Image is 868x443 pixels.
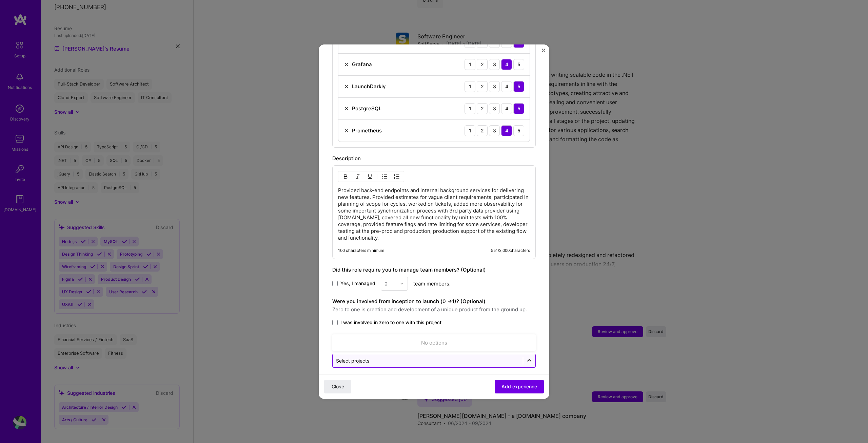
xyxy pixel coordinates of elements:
[344,106,349,111] img: Remove
[332,155,361,162] label: Description
[352,105,381,112] div: PostgreSQL
[344,84,349,89] img: Remove
[382,174,387,179] img: UL
[477,81,488,92] div: 2
[334,336,534,349] div: No options
[340,319,441,326] span: I was involved in zero to one with this project
[477,59,488,70] div: 2
[489,81,500,92] div: 3
[352,83,386,90] div: LaunchDarkly
[377,172,377,181] img: Divider
[343,174,348,179] img: Bold
[501,125,512,136] div: 4
[495,380,544,393] button: Add experience
[501,59,512,70] div: 4
[332,306,536,314] span: Zero to one is creation and development of a unique product from the ground up.
[542,49,545,56] button: Close
[465,81,475,92] div: 1
[324,380,351,393] button: Close
[513,103,524,114] div: 5
[344,62,349,67] img: Remove
[501,383,537,390] span: Add experience
[513,81,524,92] div: 5
[332,383,344,390] span: Close
[355,174,360,179] img: Italic
[489,59,500,70] div: 3
[336,357,369,364] div: Select projects
[477,103,488,114] div: 2
[513,125,524,136] div: 5
[501,103,512,114] div: 4
[491,248,530,253] div: 551 / 2,000 characters
[344,128,349,133] img: Remove
[338,248,384,253] div: 100 characters minimum
[352,127,382,134] div: Prometheus
[465,59,475,70] div: 1
[501,81,512,92] div: 4
[489,125,500,136] div: 3
[332,298,486,304] label: Were you involved from inception to launch (0 - > 1)? (Optional)
[332,333,536,341] label: Related projects (Optional)
[340,280,375,287] span: Yes, I managed
[477,125,488,136] div: 2
[465,125,475,136] div: 1
[332,277,536,291] div: team members.
[394,174,399,179] img: OL
[513,59,524,70] div: 5
[338,187,530,241] p: Provided back-end endpoints and internal background services for delivering new features. Provide...
[352,61,372,68] div: Grafana
[332,266,486,273] label: Did this role require you to manage team members? (Optional)
[489,103,500,114] div: 3
[367,174,373,179] img: Underline
[465,103,475,114] div: 1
